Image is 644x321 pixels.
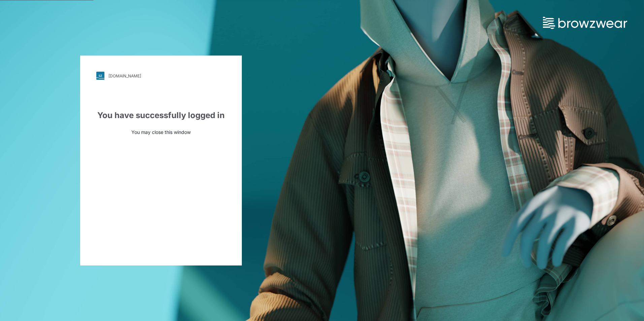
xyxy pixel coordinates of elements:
[543,17,627,29] img: browzwear-logo.73288ffb.svg
[96,72,226,80] a: [DOMAIN_NAME]
[108,73,141,78] div: [DOMAIN_NAME]
[96,129,226,136] p: You may close this window
[96,109,226,121] div: You have successfully logged in
[96,72,104,80] img: svg+xml;base64,PHN2ZyB3aWR0aD0iMjgiIGhlaWdodD0iMjgiIHZpZXdCb3g9IjAgMCAyOCAyOCIgZmlsbD0ibm9uZSIgeG...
